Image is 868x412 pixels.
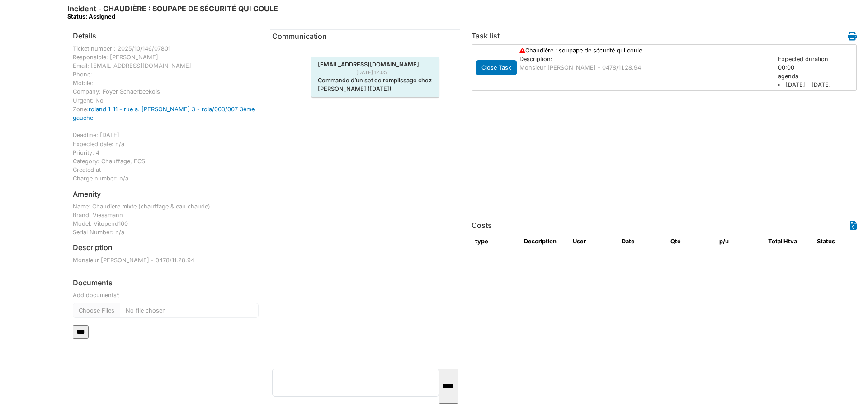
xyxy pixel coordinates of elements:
p: Commande d’un set de remplissage chez [PERSON_NAME] ([DATE]) [318,76,433,93]
i: Work order [848,32,857,41]
li: [DATE] - [DATE] [778,81,855,89]
a: Close Task [476,62,517,71]
div: Chaudière : soupape de sécurité qui coule [515,46,774,55]
h6: Documents [73,279,259,287]
th: User [569,233,618,250]
span: translation missing: en.communication.communication [272,32,327,41]
p: Monsieur [PERSON_NAME] - 0478/11.28.94 [519,63,769,72]
h6: Costs [472,221,492,230]
h6: Details [73,32,96,40]
h6: Amenity [73,190,101,199]
span: translation missing: en.HTVA [783,238,797,245]
div: 00:00 [774,55,860,90]
div: Status: Assigned [67,13,278,20]
h6: Incident - CHAUDIÈRE : SOUPAPE DE SÉCURITÉ QUI COULE [67,5,278,20]
p: Monsieur [PERSON_NAME] - 0478/11.28.94 [73,256,259,265]
abbr: required [117,292,119,298]
div: Description: [519,55,769,63]
span: [DATE] 12:05 [356,69,394,76]
span: [EMAIL_ADDRESS][DOMAIN_NAME] [311,60,426,69]
div: Expected duration [778,55,855,63]
label: Add documents [73,291,119,299]
div: agenda [778,72,855,81]
div: Name: Chaudière mixte (chauffage & eau chaude) Brand: Viessmann Model: Vitopend100 Serial Number:... [73,202,259,237]
span: translation missing: en.total [768,238,782,245]
th: type [472,233,520,250]
th: Qté [667,233,716,250]
th: Date [618,233,667,250]
th: Description [520,233,569,250]
h6: Description [73,243,113,252]
a: roland 1-11 - rue a. [PERSON_NAME] 3 - rola/003/007 3ème gauche [73,106,255,121]
th: Status [813,233,862,250]
h6: Task list [472,32,500,40]
th: p/u [716,233,764,250]
span: translation missing: en.todo.action.close_task [481,64,511,71]
div: Ticket number : 2025/10/146/07801 Responsible: [PERSON_NAME] Email: [EMAIL_ADDRESS][DOMAIN_NAME] ... [73,44,259,183]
